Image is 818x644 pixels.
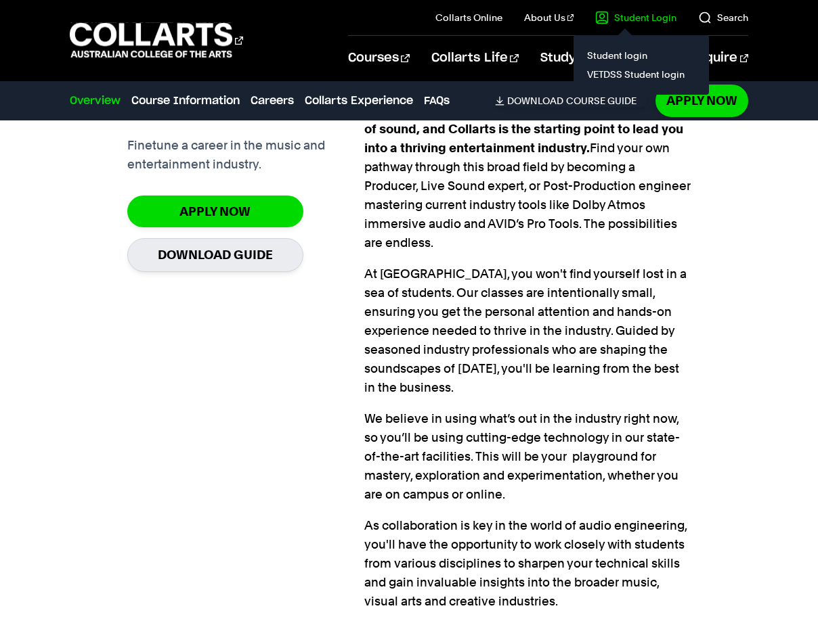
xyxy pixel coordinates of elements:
[584,46,698,65] a: Student login
[364,264,691,397] p: At [GEOGRAPHIC_DATA], you won't find yourself lost in a sea of students. Our classes are intentio...
[348,36,410,80] a: Courses
[131,93,240,109] a: Course Information
[364,101,691,252] p: Find your own pathway through this broad field by becoming a Producer, Live Sound expert, or Post...
[364,103,685,155] strong: There are plenty of career opportunities for purveyors of sound, and Collarts is the starting poi...
[507,95,563,107] span: Download
[305,93,413,109] a: Collarts Experience
[655,85,748,116] a: Apply Now
[251,93,294,109] a: Careers
[431,36,519,80] a: Collarts Life
[127,195,303,227] a: Apply Now
[495,95,647,107] a: DownloadCourse Guide
[70,21,243,60] div: Go to homepage
[698,11,748,24] a: Search
[70,93,121,109] a: Overview
[689,36,748,80] a: Enquire
[540,36,668,80] a: Study Information
[127,238,303,271] a: Download Guide
[435,11,502,24] a: Collarts Online
[424,93,450,109] a: FAQs
[364,516,691,611] p: As collaboration is key in the world of audio engineering, you'll have the opportunity to work cl...
[524,11,574,24] a: About Us
[364,409,691,504] p: We believe in using what’s out in the industry right now, so you’ll be using cutting-edge technol...
[595,11,676,24] a: Student Login
[127,136,364,174] p: Finetune a career in the music and entertainment industry.
[584,65,698,84] a: VETDSS Student login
